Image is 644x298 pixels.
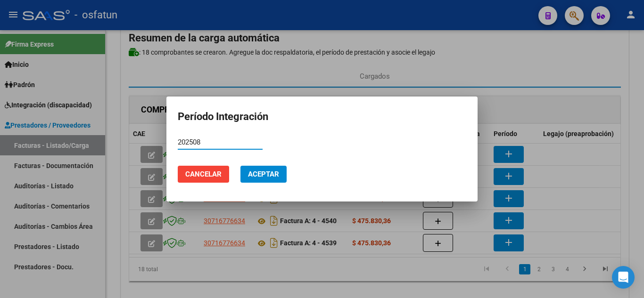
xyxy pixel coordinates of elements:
[612,266,635,289] div: Open Intercom Messenger
[178,166,229,183] button: Cancelar
[240,166,287,183] button: Aceptar
[248,170,279,178] span: Aceptar
[185,170,222,178] span: Cancelar
[178,108,466,126] h2: Período Integración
